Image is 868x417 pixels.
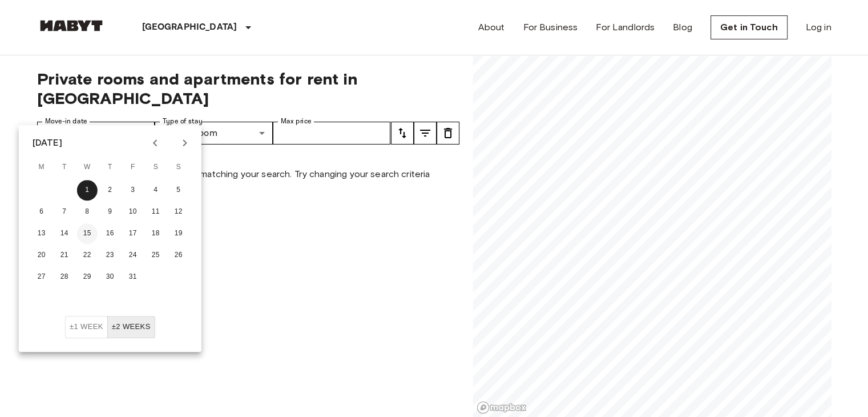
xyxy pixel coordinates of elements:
[100,223,120,244] button: 16
[54,267,75,287] button: 28
[77,267,98,287] button: 29
[142,21,237,34] p: [GEOGRAPHIC_DATA]
[596,21,655,34] a: For Landlords
[146,180,166,201] button: 4
[54,223,75,244] button: 14
[168,156,189,179] span: Sunday
[33,136,62,150] div: [DATE]
[673,21,692,34] a: Blog
[65,316,108,338] button: ±1 week
[146,223,166,244] button: 18
[31,156,52,179] span: Monday
[146,202,166,222] button: 11
[100,202,120,222] button: 9
[100,156,120,179] span: Thursday
[123,180,143,201] button: 3
[168,202,189,222] button: 12
[54,156,75,179] span: Tuesday
[100,267,120,287] button: 30
[146,133,165,153] button: Previous month
[100,245,120,266] button: 23
[710,15,788,39] a: Get in Touch
[31,202,52,222] button: 6
[31,245,52,266] button: 20
[31,267,52,287] button: 27
[168,180,189,201] button: 5
[77,223,98,244] button: 15
[477,401,527,414] a: Mapbox logo
[123,245,143,266] button: 24
[478,21,505,34] a: About
[100,180,120,201] button: 2
[123,223,143,244] button: 17
[54,202,75,222] button: 7
[45,117,87,126] label: Move-in date
[523,21,578,34] a: For Business
[77,202,98,222] button: 8
[163,117,203,126] label: Type of stay
[168,245,189,266] button: 26
[281,117,312,126] label: Max price
[37,167,459,181] p: Unfortunately there are no free rooms matching your search. Try changing your search criteria
[155,122,273,145] div: SharedRoom
[31,223,52,244] button: 13
[175,133,195,153] button: Next month
[414,122,437,145] button: tune
[65,316,155,338] div: Move In Flexibility
[123,267,143,287] button: 31
[54,245,75,266] button: 21
[123,156,143,179] span: Friday
[146,245,166,266] button: 25
[77,245,98,266] button: 22
[37,20,106,31] img: Habyt
[146,156,166,179] span: Saturday
[806,21,831,34] a: Log in
[391,122,414,145] button: tune
[107,316,155,338] button: ±2 weeks
[77,156,98,179] span: Wednesday
[123,202,143,222] button: 10
[77,180,98,201] button: 1
[437,122,459,145] button: tune
[37,69,459,108] span: Private rooms and apartments for rent in [GEOGRAPHIC_DATA]
[168,223,189,244] button: 19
